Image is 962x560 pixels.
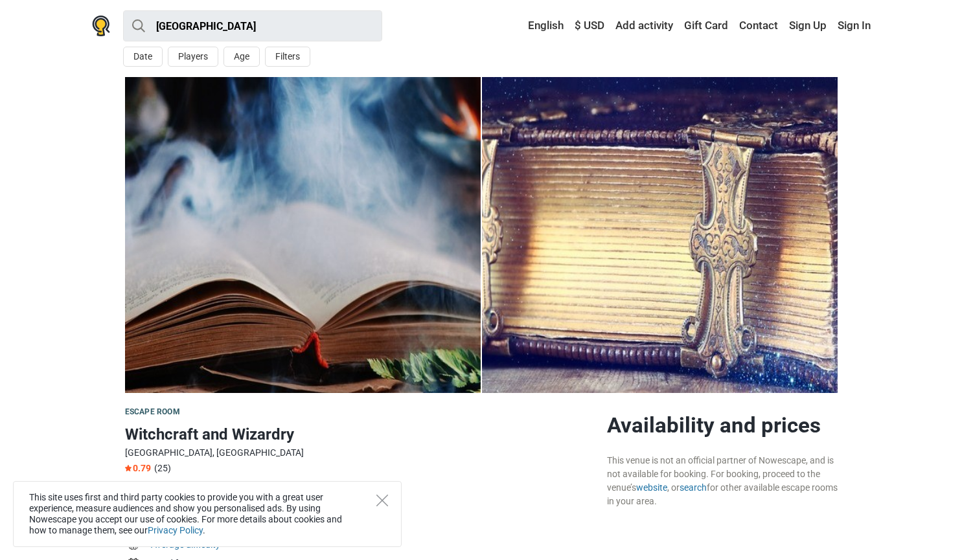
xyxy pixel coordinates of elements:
button: Players [168,47,218,67]
a: search [680,482,707,493]
img: English [519,21,528,30]
button: Close [376,495,388,506]
button: Age [223,47,260,67]
a: Contact [736,14,781,38]
a: Sign Up [786,14,830,38]
a: Gift Card [681,14,731,38]
img: Witchcraft and Wizardry photo 2 [482,77,838,393]
a: $ USD [571,14,608,38]
button: Date [123,47,163,67]
input: try “London” [123,10,382,41]
span: Escape room [125,407,180,416]
img: Star [125,465,132,471]
a: Add activity [612,14,676,38]
button: Filters [265,47,310,67]
img: Witchcraft and Wizardry photo 1 [125,77,481,393]
a: Sign In [834,14,871,38]
h2: Availability and prices [607,412,838,438]
span: (25) [154,463,171,473]
img: Nowescape logo [92,16,110,36]
div: Escape the grasps of the evil professor! [125,479,597,493]
a: Witchcraft and Wizardry photo 1 [482,77,838,393]
a: English [516,14,567,38]
span: 0.79 [125,463,151,473]
a: Privacy Policy [148,525,203,535]
h1: Witchcraft and Wizardry [125,423,597,446]
div: [GEOGRAPHIC_DATA], [GEOGRAPHIC_DATA] [125,446,597,460]
div: This site uses first and third party cookies to provide you with a great user experience, measure... [13,481,402,547]
a: website [636,482,667,493]
div: This venue is not an official partner of Nowescape, and is not available for booking. For booking... [607,454,838,508]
